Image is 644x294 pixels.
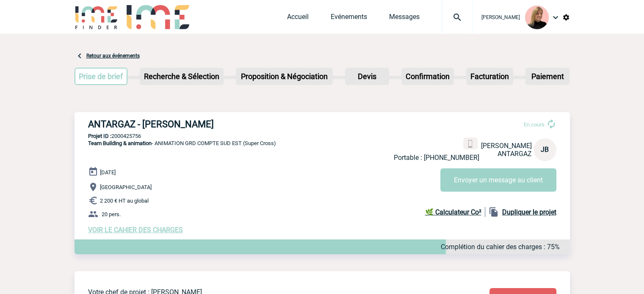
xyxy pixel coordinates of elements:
p: Portable : [PHONE_NUMBER] [394,154,479,162]
p: Proposition & Négociation [237,69,332,84]
a: Evénements [331,13,367,25]
img: 131233-0.png [525,5,549,29]
span: En cours [524,121,544,128]
p: Prise de brief [75,69,127,84]
p: Paiement [526,69,569,84]
span: - ANIMATION GRD COMPTE SUD EST (Super Cross) [88,140,276,146]
span: [PERSON_NAME] [481,142,532,150]
b: Dupliquer le projet [502,208,556,216]
a: Messages [389,13,420,25]
b: 🌿 Calculateur Co² [425,208,481,216]
span: [PERSON_NAME] [481,14,520,20]
span: [GEOGRAPHIC_DATA] [100,184,152,190]
a: Retour aux événements [86,53,140,59]
b: Projet ID : [88,133,111,139]
p: 2000425756 [75,133,570,139]
button: Envoyer un message au client [440,168,556,192]
a: Accueil [287,13,309,25]
p: Facturation [467,69,512,84]
img: portable.png [467,140,474,148]
span: JB [541,146,549,154]
img: file_copy-black-24dp.png [489,207,499,217]
img: IME-Finder [75,5,119,29]
span: [DATE] [100,169,116,176]
span: 2 200 € HT au global [100,198,149,204]
span: Team Building & animation [88,140,152,146]
span: ANTARGAZ [498,150,532,158]
a: 🌿 Calculateur Co² [425,207,485,217]
p: Confirmation [402,69,453,84]
a: VOIR LE CAHIER DES CHARGES [88,226,183,234]
p: Recherche & Sélection [141,69,223,84]
h3: ANTARGAZ - [PERSON_NAME] [88,119,342,129]
span: 20 pers. [102,211,121,217]
p: Devis [346,69,388,84]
